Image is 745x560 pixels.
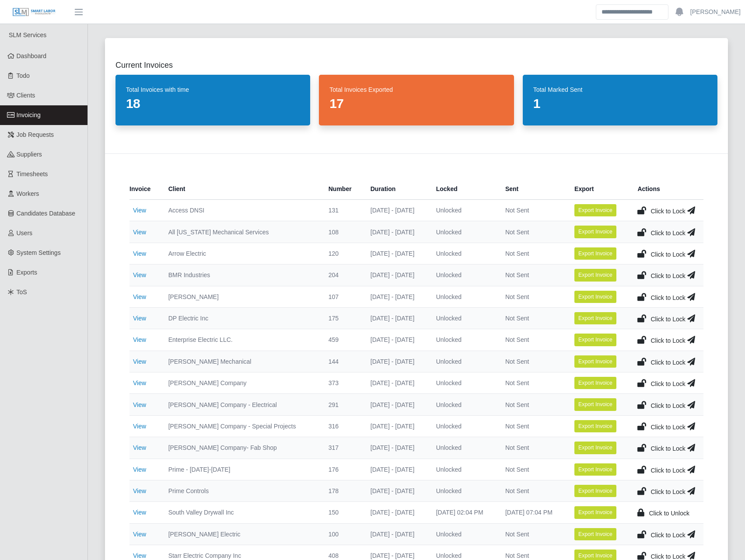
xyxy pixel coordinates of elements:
[651,294,685,301] span: Click to Lock
[429,264,498,286] td: Unlocked
[574,226,616,238] button: Export Invoice
[429,480,498,501] td: Unlocked
[429,502,498,523] td: [DATE] 02:04 PM
[364,394,429,415] td: [DATE] - [DATE]
[364,221,429,243] td: [DATE] - [DATE]
[574,377,616,389] button: Export Invoice
[161,243,322,264] td: Arrow Electric
[17,210,76,217] span: Candidates Database
[322,415,364,437] td: 316
[498,480,567,501] td: Not Sent
[133,229,146,236] a: View
[498,415,567,437] td: Not Sent
[364,243,429,264] td: [DATE] - [DATE]
[574,463,616,476] button: Export Invoice
[17,269,37,276] span: Exports
[17,170,48,177] span: Timesheets
[115,59,717,71] h2: Current Invoices
[651,251,685,258] span: Click to Lock
[498,437,567,459] td: Not Sent
[364,200,429,221] td: [DATE] - [DATE]
[364,480,429,501] td: [DATE] - [DATE]
[322,372,364,394] td: 373
[322,286,364,307] td: 107
[17,131,54,138] span: Job Requests
[596,4,668,20] input: Search
[322,480,364,501] td: 178
[161,329,322,351] td: Enterprise Electric LLC.
[364,502,429,523] td: [DATE] - [DATE]
[574,442,616,454] button: Export Invoice
[133,444,146,451] a: View
[17,190,39,197] span: Workers
[133,466,146,473] a: View
[133,250,146,257] a: View
[498,523,567,545] td: Not Sent
[574,312,616,324] button: Export Invoice
[429,459,498,480] td: Unlocked
[574,334,616,346] button: Export Invoice
[161,200,322,221] td: Access DNSI
[498,502,567,523] td: [DATE] 07:04 PM
[322,523,364,545] td: 100
[17,52,47,59] span: Dashboard
[690,7,741,17] a: [PERSON_NAME]
[17,249,61,256] span: System Settings
[329,85,503,94] dt: Total Invoices Exported
[129,178,161,200] th: Invoice
[133,293,146,300] a: View
[651,208,685,215] span: Click to Lock
[364,329,429,351] td: [DATE] - [DATE]
[322,329,364,351] td: 459
[322,459,364,480] td: 176
[133,315,146,322] a: View
[429,286,498,307] td: Unlocked
[322,221,364,243] td: 108
[574,355,616,368] button: Export Invoice
[498,221,567,243] td: Not Sent
[498,264,567,286] td: Not Sent
[364,459,429,480] td: [DATE] - [DATE]
[574,506,616,518] button: Export Invoice
[9,31,46,38] span: SLM Services
[161,415,322,437] td: [PERSON_NAME] Company - Special Projects
[364,415,429,437] td: [DATE] - [DATE]
[364,178,429,200] th: Duration
[322,502,364,523] td: 150
[498,329,567,351] td: Not Sent
[161,307,322,329] td: DP Electric Inc
[574,420,616,432] button: Export Invoice
[651,359,685,366] span: Click to Lock
[133,336,146,343] a: View
[574,247,616,260] button: Export Invoice
[651,272,685,279] span: Click to Lock
[322,264,364,286] td: 204
[651,316,685,323] span: Click to Lock
[364,286,429,307] td: [DATE] - [DATE]
[364,307,429,329] td: [DATE] - [DATE]
[133,401,146,408] a: View
[429,200,498,221] td: Unlocked
[574,485,616,497] button: Export Invoice
[322,200,364,221] td: 131
[161,523,322,545] td: [PERSON_NAME] Electric
[429,329,498,351] td: Unlocked
[498,307,567,329] td: Not Sent
[12,7,56,17] img: SLM Logo
[574,528,616,540] button: Export Invoice
[651,532,685,539] span: Click to Lock
[17,151,42,158] span: Suppliers
[17,92,35,99] span: Clients
[161,351,322,372] td: [PERSON_NAME] Mechanical
[574,204,616,216] button: Export Invoice
[651,337,685,344] span: Click to Lock
[630,178,703,200] th: Actions
[161,480,322,501] td: Prime Controls
[651,445,685,452] span: Click to Lock
[322,394,364,415] td: 291
[567,178,630,200] th: Export
[17,111,41,118] span: Invoicing
[161,437,322,459] td: [PERSON_NAME] Company- Fab Shop
[133,207,146,214] a: View
[649,510,689,517] span: Click to Unlock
